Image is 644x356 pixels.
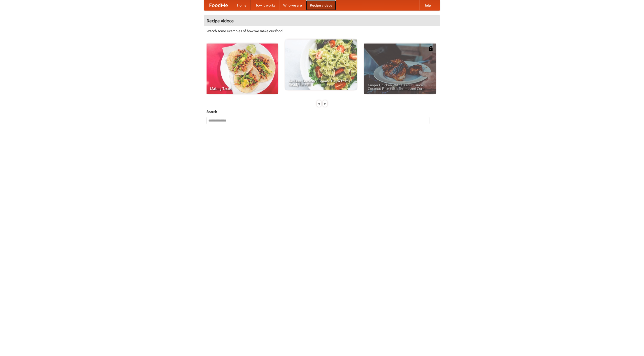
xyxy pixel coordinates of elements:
a: How it works [251,0,279,10]
div: » [323,100,327,107]
div: « [317,100,321,107]
a: Help [419,0,435,10]
a: Making Tacos [207,44,278,94]
a: Recipe videos [306,0,336,10]
a: An Easy, Summery Tomato Pasta That's Ready for Fall [285,39,357,90]
p: Watch some examples of how we make our food! [207,28,437,33]
span: Making Tacos [210,87,274,90]
img: 483408.png [428,46,433,51]
a: FoodMe [204,0,233,10]
h4: Recipe videos [204,16,440,26]
a: Home [233,0,251,10]
span: An Easy, Summery Tomato Pasta That's Ready for Fall [289,79,353,86]
h5: Search [207,109,437,114]
a: Who we are [279,0,306,10]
